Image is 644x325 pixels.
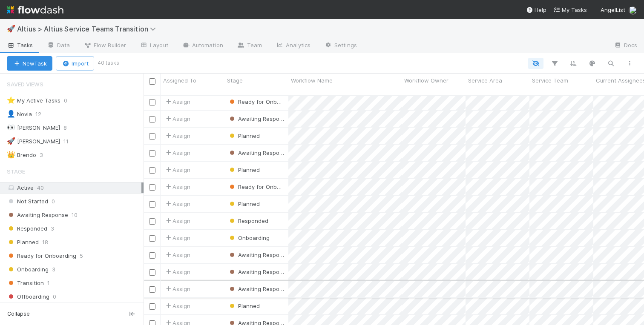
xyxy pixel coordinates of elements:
[553,6,587,13] span: My Tasks
[7,136,60,147] div: [PERSON_NAME]
[7,110,15,117] span: 👤
[228,148,284,157] div: Awaiting Response
[228,217,268,224] span: Responded
[228,302,260,310] div: Planned
[228,251,284,259] div: Awaiting Response
[149,269,155,276] input: Toggle Row Selected
[228,149,289,156] span: Awaiting Response
[149,116,155,123] input: Toggle Row Selected
[7,95,60,106] div: My Active Tasks
[98,59,119,67] small: 40 tasks
[317,39,364,53] a: Settings
[228,97,284,106] div: Ready for Onboarding
[164,268,190,276] span: Assign
[37,184,44,191] span: 40
[7,196,48,207] span: Not Started
[83,41,126,49] span: Flow Builder
[601,6,625,13] span: AngelList
[228,234,270,242] div: Onboarding
[7,76,43,93] span: Saved Views
[164,251,190,259] span: Assign
[228,251,289,258] span: Awaiting Response
[228,268,284,276] div: Awaiting Response
[7,278,44,288] span: Transition
[227,76,243,85] span: Stage
[17,25,160,33] span: Altius > Altius Service Teams Transition
[468,76,502,85] span: Service Area
[149,286,155,293] input: Toggle Row Selected
[7,182,141,193] div: Active
[164,234,190,242] span: Assign
[164,302,190,310] span: Assign
[228,183,297,190] span: Ready for Onboarding
[269,39,317,53] a: Analytics
[164,200,190,208] span: Assign
[7,56,52,71] button: NewTask
[228,98,297,105] span: Ready for Onboarding
[7,123,60,133] div: [PERSON_NAME]
[7,251,76,261] span: Ready for Onboarding
[149,303,155,310] input: Toggle Row Selected
[164,182,190,191] span: Assign
[7,264,49,275] span: Onboarding
[228,217,268,225] div: Responded
[51,223,54,234] span: 3
[228,200,260,207] span: Planned
[404,76,448,85] span: Workflow Owner
[228,285,284,293] div: Awaiting Response
[7,137,15,145] span: 🚀
[42,237,48,248] span: 18
[228,200,260,208] div: Planned
[228,115,289,122] span: Awaiting Response
[64,95,76,106] span: 0
[228,285,289,292] span: Awaiting Response
[7,97,15,104] span: ⭐
[56,56,94,71] button: Import
[149,167,155,174] input: Toggle Row Selected
[7,310,30,318] span: Collapse
[164,148,190,157] span: Assign
[149,99,155,105] input: Toggle Row Selected
[149,133,155,140] input: Toggle Row Selected
[7,41,33,49] span: Tasks
[7,124,15,131] span: 👀
[40,39,77,53] a: Data
[164,285,190,293] span: Assign
[53,291,56,302] span: 0
[164,165,190,174] span: Assign
[7,163,25,180] span: Stage
[228,131,260,140] div: Planned
[228,268,289,275] span: Awaiting Response
[526,6,546,14] div: Help
[149,201,155,208] input: Toggle Row Selected
[149,150,155,157] input: Toggle Row Selected
[149,235,155,242] input: Toggle Row Selected
[164,131,190,140] div: Assign
[228,182,284,191] div: Ready for Onboarding
[7,291,49,302] span: Offboarding
[164,114,190,123] span: Assign
[164,217,190,225] span: Assign
[228,114,284,123] div: Awaiting Response
[228,234,270,241] span: Onboarding
[7,237,39,248] span: Planned
[52,196,55,207] span: 0
[629,6,637,14] img: avatar_abca0ba5-4208-44dd-8897-90682736f166.png
[149,252,155,259] input: Toggle Row Selected
[63,136,77,147] span: 11
[228,165,260,174] div: Planned
[7,210,68,220] span: Awaiting Response
[52,264,55,275] span: 3
[7,3,63,17] img: logo-inverted-e16ddd16eac7371096b0.svg
[7,25,15,32] span: 🚀
[228,166,260,173] span: Planned
[163,76,196,85] span: Assigned To
[164,97,190,106] span: Assign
